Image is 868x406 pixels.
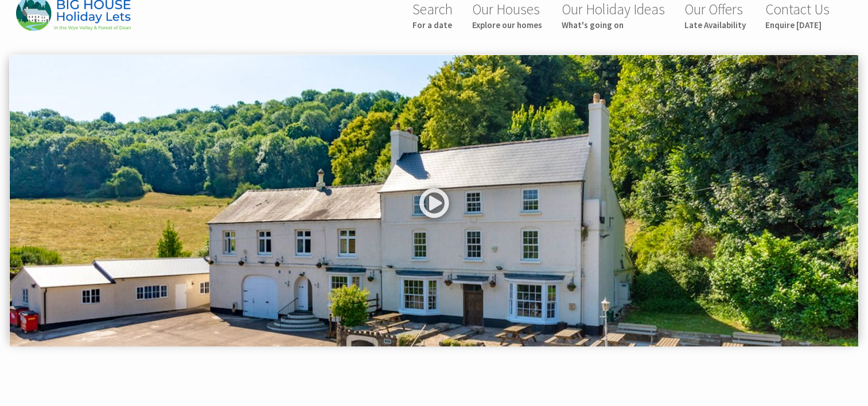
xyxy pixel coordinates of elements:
small: For a date [412,19,453,30]
small: Explore our homes [472,19,542,30]
small: Enquire [DATE] [765,19,830,30]
small: Late Availability [684,19,746,30]
small: What's going on [562,19,665,30]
